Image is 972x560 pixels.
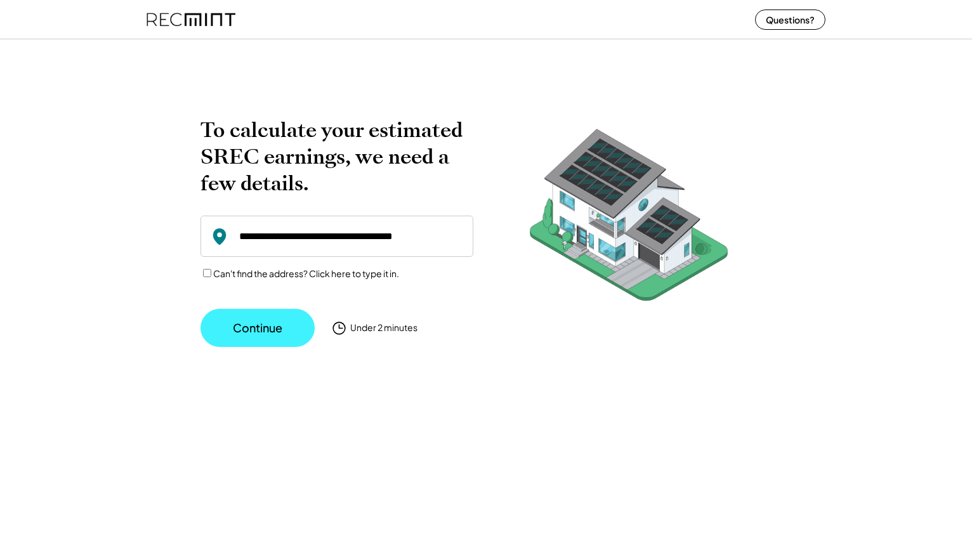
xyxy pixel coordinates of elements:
[505,117,752,320] img: RecMintArtboard%207.png
[200,117,473,197] h2: To calculate your estimated SREC earnings, we need a few details.
[755,10,825,30] button: Questions?
[213,268,399,279] label: Can't find the address? Click here to type it in.
[147,3,235,36] img: recmint-logotype%403x%20%281%29.jpeg
[200,309,315,347] button: Continue
[350,322,417,334] div: Under 2 minutes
